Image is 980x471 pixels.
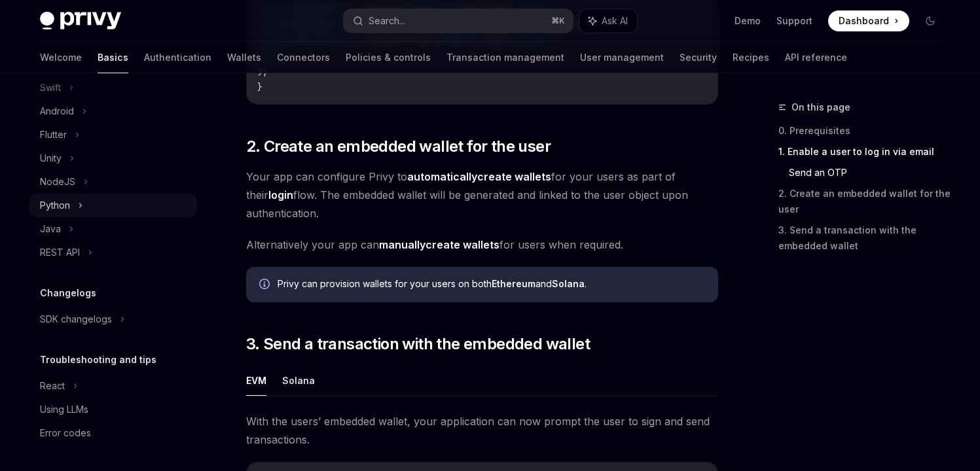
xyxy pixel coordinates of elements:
svg: Info [259,279,272,292]
a: automaticallycreate wallets [407,170,551,184]
div: Android [40,103,74,119]
img: dark logo [40,12,121,30]
a: 1. Enable a user to log in via email [778,141,951,162]
a: Policies & controls [346,42,431,73]
div: NodeJS [40,174,75,190]
a: Demo [735,14,761,27]
div: Python [40,198,70,213]
span: ⌘ K [551,16,565,26]
div: SDK changelogs [40,311,112,327]
button: Toggle dark mode [920,10,941,31]
a: Authentication [144,42,211,73]
h5: Changelogs [40,285,96,301]
button: EVM [246,365,266,396]
div: Flutter [40,127,67,143]
div: Error codes [40,425,91,441]
button: Search...⌘K [344,9,573,33]
a: Transaction management [446,42,564,73]
span: Dashboard [839,14,889,27]
div: Unity [40,150,62,166]
a: Using LLMs [29,398,197,421]
strong: automatically [407,170,477,183]
div: Privy can provision wallets for your users on both and . [278,277,705,292]
span: Your app can configure Privy to for your users as part of their flow. The embedded wallet will be... [246,167,718,222]
span: Alternatively your app can for users when required. [246,235,718,254]
h5: Troubleshooting and tips [40,352,156,368]
span: With the users’ embedded wallet, your application can now prompt the user to sign and send transa... [246,412,718,449]
a: API reference [785,42,847,73]
a: Recipes [733,42,769,73]
a: manuallycreate wallets [379,238,499,252]
span: 2. Create an embedded wallet for the user [246,136,551,157]
span: Ask AI [602,14,628,27]
a: Wallets [227,42,261,73]
div: Java [40,221,61,237]
a: Dashboard [828,10,909,31]
a: Error codes [29,421,197,445]
div: Using LLMs [40,402,88,417]
span: 3. Send a transaction with the embedded wallet [246,334,590,355]
a: Support [776,14,812,27]
span: On this page [791,99,850,115]
strong: login [268,188,293,201]
div: React [40,378,65,394]
span: } [257,81,263,93]
a: Send an OTP [789,162,951,183]
a: 2. Create an embedded wallet for the user [778,183,951,220]
strong: Ethereum [492,278,535,289]
button: Ask AI [579,9,637,33]
a: Welcome [40,42,82,73]
a: 3. Send a transaction with the embedded wallet [778,220,951,256]
strong: manually [379,238,426,251]
a: User management [580,42,664,73]
a: Basics [98,42,128,73]
strong: Solana [552,278,585,289]
button: Solana [282,365,315,396]
div: REST API [40,245,80,260]
div: Search... [369,13,405,29]
a: Security [680,42,717,73]
a: 0. Prerequisites [778,120,951,141]
a: Connectors [277,42,330,73]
